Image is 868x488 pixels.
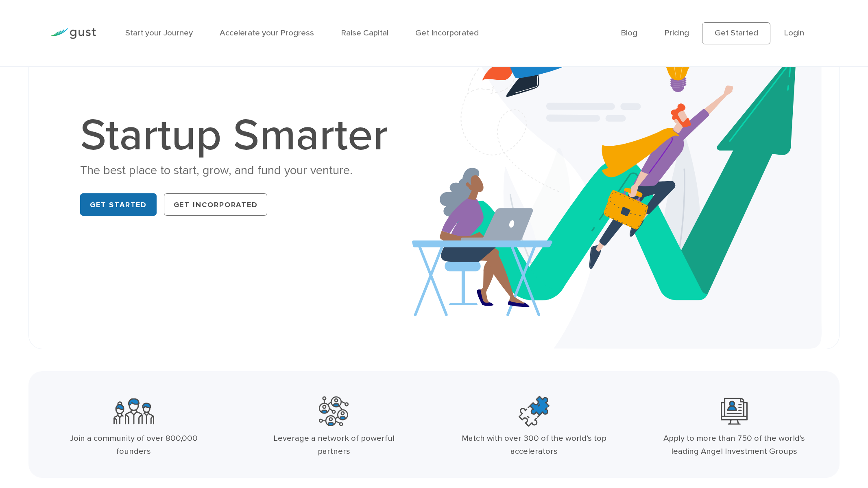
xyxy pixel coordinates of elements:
a: Pricing [664,28,689,38]
a: Login [784,28,804,38]
div: The best place to start, grow, and fund your venture. [80,162,399,179]
div: Apply to more than 750 of the world’s leading Angel Investment Groups [660,432,809,458]
a: Get Incorporated [415,28,479,38]
a: Get Started [80,193,156,215]
img: Top Accelerators [519,394,550,428]
img: Community Founders [113,394,154,428]
a: Raise Capital [341,28,388,38]
div: Match with over 300 of the world’s top accelerators [460,432,608,458]
div: Join a community of over 800,000 founders [59,432,208,458]
a: Get Incorporated [164,193,267,215]
a: Accelerate your Progress [220,28,314,38]
a: Blog [621,28,637,38]
div: Leverage a network of powerful partners [260,432,408,458]
h1: Startup Smarter [80,114,399,158]
a: Start your Journey [125,28,193,38]
img: Leading Angel Investment [721,394,748,428]
img: Gust Logo [50,28,96,39]
img: Powerful Partners [319,394,349,428]
a: Get Started [702,22,770,44]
